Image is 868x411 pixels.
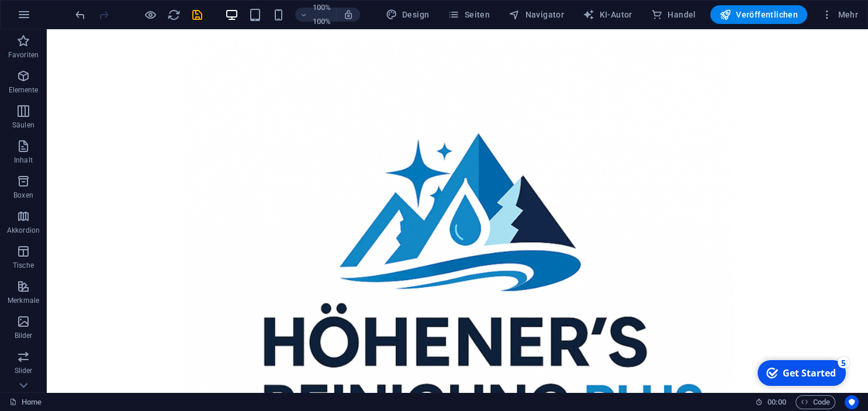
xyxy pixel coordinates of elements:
button: reload [167,8,181,22]
button: Veröffentlichen [710,5,807,24]
button: Seiten [443,5,494,24]
button: Design [381,5,434,24]
p: Tische [13,261,34,270]
button: Usercentrics [845,395,859,409]
p: Favoriten [8,50,39,60]
button: sparen [190,8,204,22]
button: Mehr [817,5,863,24]
a: Klicken, um die Auswahl abzubrechen. Doppelklicken Sie, um Seiten zu öffnen [9,395,42,409]
span: Handel [651,9,696,20]
p: Akkordion [7,226,40,235]
div: Get Started [32,11,85,24]
p: Slider [15,366,33,375]
p: Säulen [12,120,34,130]
p: Bilder [15,331,33,340]
button: Handel [646,5,701,24]
p: Boxen [13,191,33,200]
span: Navigator [509,9,564,20]
button: KI-Autor [578,5,637,24]
p: Inhalt [14,156,33,165]
div: Get Started 5 items remaining, 0% complete [6,5,95,30]
h6: 100% 100% [313,1,331,29]
button: Navigator [504,5,569,24]
span: Design [386,9,430,20]
i: Bei der Größe passen Sie automatisch den Zoomzustand an das gewählte Gerät an. [343,9,354,20]
i: Speichern (Strg+S) [191,8,204,22]
i: Undo: Elemente löschen (Strg+Z) [74,8,87,22]
button: 100% 100% [295,8,337,22]
span: Veröffentlichen [720,9,798,20]
p: Elemente [9,85,39,95]
span: Seiten [448,9,490,20]
span: Mehr [821,9,858,20]
div: 5 [87,1,98,13]
span: Code [801,395,830,409]
button: undo [73,8,87,22]
span: 00 00 [767,395,786,409]
span: : [776,398,777,406]
button: Klicken Sie hier, um den Vorschaumodus zu verlassen und die Bearbeitung fortzusetzen [143,8,157,22]
button: Code [796,395,835,409]
p: Merkmale [8,296,39,305]
i: Seite neu laden [167,8,181,22]
span: KI-Autor [583,9,632,20]
h6: Sitzungszeit [755,395,786,409]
